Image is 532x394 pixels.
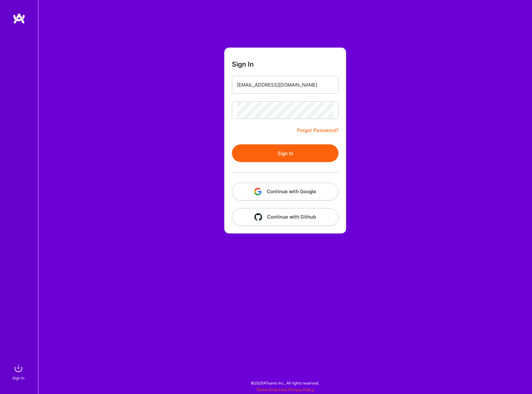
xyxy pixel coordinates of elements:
img: icon [254,188,262,195]
div: Sign In [12,375,24,381]
button: Sign In [232,144,338,162]
img: logo [13,13,25,24]
a: Forgot Password? [297,127,338,134]
a: Terms of Service [256,387,286,392]
button: Continue with Github [232,208,338,226]
a: Privacy Policy [288,387,314,392]
input: Email... [237,77,333,93]
a: sign inSign In [13,362,25,381]
img: sign in [12,362,25,375]
button: Continue with Google [232,183,338,200]
div: © 2025 ATeams Inc., All rights reserved. [38,375,532,391]
img: icon [254,213,262,221]
h3: Sign In [232,60,254,68]
span: | [256,387,314,392]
